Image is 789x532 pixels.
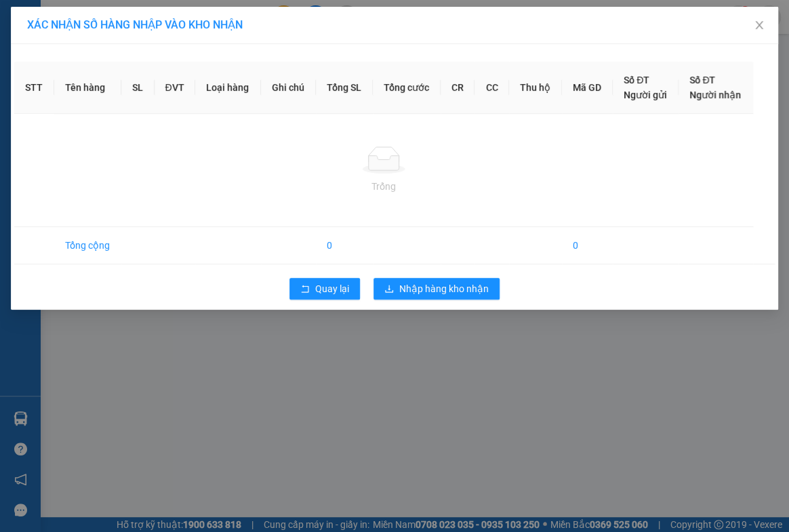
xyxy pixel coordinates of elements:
th: Tên hàng [54,62,121,114]
span: download [384,284,394,295]
td: 0 [562,227,613,264]
td: Tổng cộng [54,227,121,264]
span: Người nhận [689,89,741,100]
button: rollbackQuay lại [289,278,360,300]
th: SL [121,62,155,114]
div: Trống [25,179,742,194]
th: Mã GD [562,62,613,114]
span: Người gửi [624,89,667,100]
span: Nhập hàng kho nhận [399,281,489,296]
span: close [754,20,765,30]
span: rollback [300,284,310,295]
th: CR [441,62,475,114]
th: Tổng cước [373,62,441,114]
th: Thu hộ [509,62,562,114]
th: Tổng SL [316,62,373,114]
th: STT [14,62,54,114]
button: Close [740,7,778,45]
span: XÁC NHẬN SỐ HÀNG NHẬP VÀO KHO NHẬN [27,18,243,31]
td: 0 [316,227,373,264]
th: CC [474,62,509,114]
span: Số ĐT [689,75,715,85]
th: Loại hàng [195,62,260,114]
th: Ghi chú [261,62,316,114]
span: Số ĐT [624,75,649,85]
button: downloadNhập hàng kho nhận [373,278,500,300]
th: ĐVT [155,62,196,114]
span: Quay lại [315,281,349,296]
